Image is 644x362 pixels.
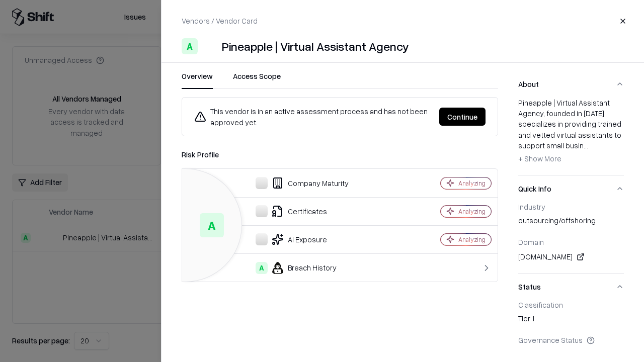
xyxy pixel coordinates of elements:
div: AI Exposure [190,233,406,245]
div: [DOMAIN_NAME] [518,251,624,263]
div: Industry [518,202,624,211]
div: A [256,262,268,274]
button: Status [518,274,624,300]
div: Analyzing [458,179,486,188]
div: Domain [518,237,624,246]
div: Certificates [190,205,406,217]
div: Pineapple | Virtual Assistant Agency [222,38,409,54]
span: ... [584,141,588,150]
button: Quick Info [518,175,624,202]
div: Breach History [190,262,406,274]
div: Pineapple | Virtual Assistant Agency, founded in [DATE], specializes in providing trained and vet... [518,98,624,167]
div: About [518,98,624,175]
div: This vendor is in an active assessment process and has not been approved yet. [194,106,431,128]
div: A [200,213,224,237]
button: About [518,71,624,98]
button: + Show More [518,151,561,167]
div: Analyzing [458,207,486,216]
button: Access Scope [233,71,281,89]
button: Continue [439,108,486,126]
span: + Show More [518,154,561,163]
div: Governance Status [518,335,624,344]
div: Analyzing [458,235,486,244]
div: A [182,38,198,54]
button: Overview [182,71,213,89]
p: Vendors / Vendor Card [182,16,258,26]
div: Classification [518,300,624,309]
div: Quick Info [518,202,624,273]
div: Company Maturity [190,177,406,189]
div: Tier 1 [518,313,624,327]
img: Pineapple | Virtual Assistant Agency [202,38,218,54]
div: Risk Profile [182,148,498,160]
div: outsourcing/offshoring [518,215,624,229]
